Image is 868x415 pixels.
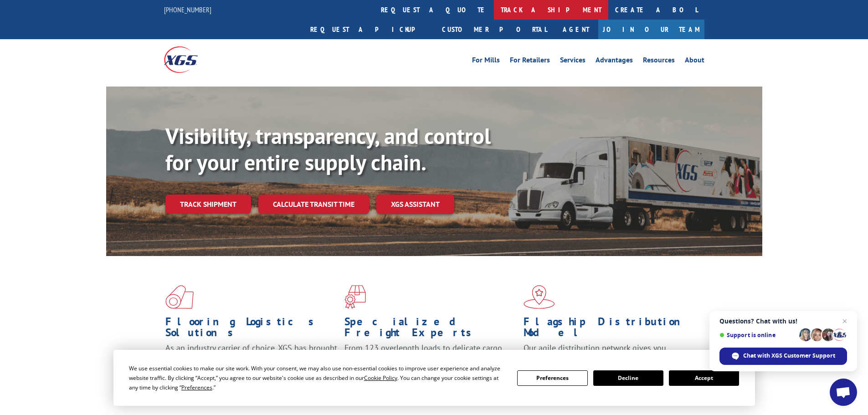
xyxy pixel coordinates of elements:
a: Resources [643,56,675,67]
span: Cookie Policy [364,374,397,382]
a: XGS ASSISTANT [376,195,454,214]
h1: Flooring Logistics Solutions [165,316,338,343]
span: Our agile distribution network gives you nationwide inventory management on demand. [524,343,691,364]
img: xgs-icon-focused-on-flooring-red [344,285,366,309]
b: Visibility, transparency, and control for your entire supply chain. [165,122,491,176]
a: Advantages [596,56,633,67]
span: Preferences [181,384,212,391]
a: Services [560,56,586,67]
h1: Flagship Distribution Model [524,316,696,343]
a: Track shipment [165,195,251,214]
div: Cookie Consent Prompt [113,350,755,406]
img: xgs-icon-flagship-distribution-model-red [524,285,555,309]
a: Agent [554,20,598,39]
a: About [685,56,704,67]
a: Calculate transit time [258,195,369,214]
span: Chat with XGS Customer Support [743,352,835,360]
a: Request a pickup [303,20,435,39]
div: We use essential cookies to make our site work. With your consent, we may also use non-essential ... [129,364,506,392]
a: Join Our Team [598,20,704,39]
span: Support is online [719,332,796,338]
h1: Specialized Freight Experts [344,316,517,343]
span: Questions? Chat with us! [719,318,847,325]
a: [PHONE_NUMBER] [164,5,211,14]
button: Preferences [517,370,587,386]
a: For Mills [472,56,500,67]
a: Customer Portal [435,20,554,39]
a: For Retailers [510,56,550,67]
img: xgs-icon-total-supply-chain-intelligence-red [165,285,194,309]
button: Accept [669,370,739,386]
a: Open chat [830,379,857,406]
button: Decline [593,370,663,386]
span: Chat with XGS Customer Support [719,348,847,365]
span: As an industry carrier of choice, XGS has brought innovation and dedication to flooring logistics... [165,343,337,375]
p: From 123 overlength loads to delicate cargo, our experienced staff knows the best way to move you... [344,343,517,383]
